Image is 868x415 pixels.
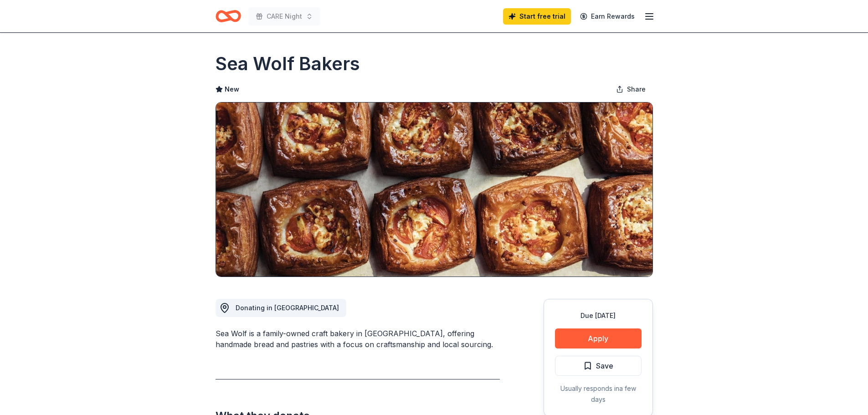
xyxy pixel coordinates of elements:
[267,11,302,22] span: CARE Night
[627,84,646,95] span: Share
[503,8,571,25] a: Start free trial
[216,328,500,350] div: Sea Wolf is a family-owned craft bakery in [GEOGRAPHIC_DATA], offering handmade bread and pastrie...
[248,7,320,26] button: CARE Night
[555,356,642,376] button: Save
[236,304,339,312] span: Donating in [GEOGRAPHIC_DATA]
[609,80,653,98] button: Share
[596,360,613,372] span: Save
[216,102,652,277] img: Image for Sea Wolf Bakers
[216,5,241,27] a: Home
[555,310,642,321] div: Due [DATE]
[555,328,642,348] button: Apply
[555,383,642,405] div: Usually responds in a few days
[575,8,640,25] a: Earn Rewards
[225,84,239,95] span: New
[216,51,360,77] h1: Sea Wolf Bakers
